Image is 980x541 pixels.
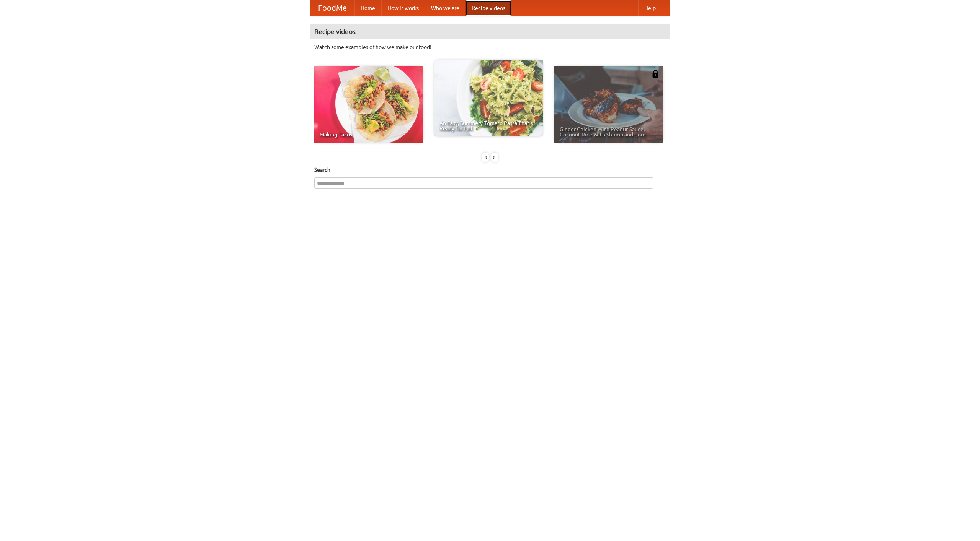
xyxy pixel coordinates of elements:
h4: Recipe videos [310,24,670,39]
span: Making Tacos [320,132,418,137]
span: An Easy, Summery Tomato Pasta That's Ready for Fall [439,120,537,131]
p: Watch some examples of how we make our food! [314,43,666,51]
a: FoodMe [310,0,354,16]
a: Help [638,0,662,16]
a: An Easy, Summery Tomato Pasta That's Ready for Fall [434,60,543,136]
img: 483408.png [652,70,659,78]
a: Home [354,0,381,16]
a: Who we are [425,0,465,16]
a: Making Tacos [314,66,423,143]
a: How it works [381,0,425,16]
a: Recipe videos [465,0,511,16]
div: « [482,153,489,162]
div: » [491,153,498,162]
h5: Search [314,166,666,174]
